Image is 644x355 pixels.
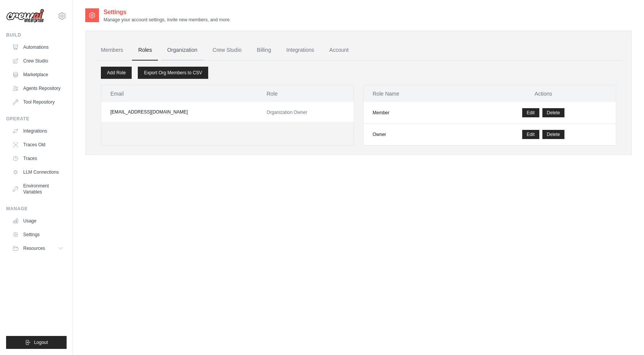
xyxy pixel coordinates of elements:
[9,215,67,227] a: Usage
[6,206,67,212] div: Manage
[104,8,231,17] h2: Settings
[9,166,67,178] a: LLM Connections
[6,336,67,349] button: Logout
[161,40,203,61] a: Organization
[95,40,129,61] a: Members
[9,242,67,254] button: Resources
[522,108,539,117] a: Edit
[9,69,67,81] a: Marketplace
[6,116,67,122] div: Operate
[9,152,67,165] a: Traces
[257,85,354,102] th: Role
[9,41,67,53] a: Automations
[34,339,48,345] span: Logout
[9,55,67,67] a: Crew Studio
[138,67,208,79] a: Export Org Members to CSV
[6,32,67,38] div: Build
[9,229,67,241] a: Settings
[101,85,257,102] th: Email
[363,124,471,146] td: Owner
[23,245,45,251] span: Resources
[101,102,257,122] td: [EMAIL_ADDRESS][DOMAIN_NAME]
[9,96,67,108] a: Tool Repository
[323,40,355,61] a: Account
[363,85,471,102] th: Role Name
[9,139,67,151] a: Traces Old
[132,40,158,61] a: Roles
[6,9,44,23] img: Logo
[363,102,471,124] td: Member
[9,180,67,198] a: Environment Variables
[101,67,132,79] a: Add Role
[542,108,565,117] button: Delete
[280,40,320,61] a: Integrations
[266,110,307,115] span: Organization Owner
[251,40,277,61] a: Billing
[522,130,539,139] a: Edit
[542,130,565,139] button: Delete
[9,125,67,137] a: Integrations
[471,85,616,102] th: Actions
[207,40,248,61] a: Crew Studio
[9,82,67,94] a: Agents Repository
[104,17,231,23] p: Manage your account settings, invite new members, and more.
